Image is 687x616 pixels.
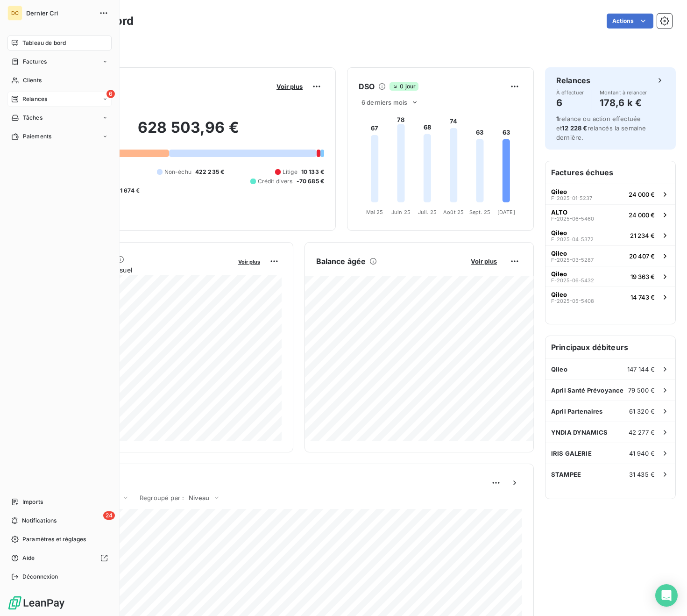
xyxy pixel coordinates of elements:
[627,365,655,373] span: 147 144 €
[22,573,58,581] span: Déconnexion
[189,494,209,501] span: Niveau
[283,168,297,176] span: Litige
[551,365,567,373] span: Qileo
[276,83,303,90] span: Voir plus
[301,168,324,176] span: 10 133 €
[655,584,678,607] div: Open Intercom Messenger
[545,161,675,184] h6: Factures échues
[600,95,647,110] h4: 178,6 k €
[629,450,655,457] span: 41 940 €
[238,258,260,265] span: Voir plus
[22,554,35,562] span: Aide
[556,95,584,110] h4: 6
[551,229,567,236] span: Qileo
[443,209,464,215] tspan: Août 25
[556,75,590,86] h6: Relances
[545,266,675,287] button: QileoF-2025-06-543219 363 €
[106,90,115,98] span: 6
[391,209,411,215] tspan: Juin 25
[235,257,263,265] button: Voir plus
[53,265,232,275] span: Chiffre d'affaires mensuel
[103,511,115,520] span: 24
[551,429,608,436] span: YNDIA DYNAMICS
[274,82,305,91] button: Voir plus
[629,211,655,219] span: 24 000 €
[22,535,86,544] span: Paramètres et réglages
[140,494,184,501] span: Regroupé par :
[7,551,112,566] a: Aide
[23,76,42,85] span: Clients
[22,95,47,103] span: Relances
[359,81,375,92] h6: DSO
[630,232,655,239] span: 21 234 €
[629,429,655,436] span: 42 277 €
[316,256,366,267] h6: Balance âgée
[418,209,437,215] tspan: Juil. 25
[545,225,675,245] button: QileoF-2025-04-537221 234 €
[551,208,567,216] span: ALTO
[551,188,567,195] span: Qileo
[600,90,647,95] span: Montant à relancer
[23,114,42,122] span: Tâches
[551,250,567,257] span: Qileo
[628,387,655,394] span: 79 500 €
[630,273,655,280] span: 19 363 €
[562,124,587,132] span: 12 228 €
[545,204,675,225] button: ALTOF-2025-06-546024 000 €
[53,118,324,146] h2: 628 503,96 €
[545,287,675,307] button: QileoF-2025-05-540814 743 €
[556,115,646,141] span: relance ou action effectuée et relancés la semaine dernière.
[23,132,51,141] span: Paiements
[629,471,655,478] span: 31 435 €
[164,168,191,176] span: Non-échu
[366,209,383,215] tspan: Mai 25
[7,595,65,610] img: Logo LeanPay
[545,245,675,266] button: QileoF-2025-03-528720 407 €
[361,99,407,106] span: 6 derniers mois
[26,9,93,17] span: Dernier Cri
[468,257,500,265] button: Voir plus
[23,57,47,66] span: Factures
[22,39,66,47] span: Tableau de bord
[545,336,675,358] h6: Principaux débiteurs
[551,387,623,394] span: April Santé Prévoyance
[556,115,559,122] span: 1
[297,177,324,186] span: -70 685 €
[556,90,584,95] span: À effectuer
[545,184,675,204] button: QileoF-2025-01-523724 000 €
[551,450,592,457] span: IRIS GALERIE
[22,498,43,506] span: Imports
[551,195,592,201] span: F-2025-01-5237
[551,216,594,222] span: F-2025-06-5460
[471,258,497,265] span: Voir plus
[551,291,567,298] span: Qileo
[551,298,594,304] span: F-2025-05-5408
[7,6,22,21] div: DC
[117,186,140,195] span: -1 674 €
[551,257,594,263] span: F-2025-03-5287
[195,168,224,176] span: 422 235 €
[629,191,655,198] span: 24 000 €
[497,209,515,215] tspan: [DATE]
[551,270,567,278] span: Qileo
[469,209,490,215] tspan: Sept. 25
[607,14,653,29] button: Actions
[630,294,655,301] span: 14 743 €
[22,516,57,525] span: Notifications
[551,236,594,242] span: F-2025-04-5372
[629,408,655,415] span: 61 320 €
[551,471,581,478] span: STAMPEE
[629,252,655,260] span: 20 407 €
[551,278,594,283] span: F-2025-06-5432
[390,82,418,91] span: 0 jour
[258,177,293,186] span: Crédit divers
[551,408,603,415] span: April Partenaires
